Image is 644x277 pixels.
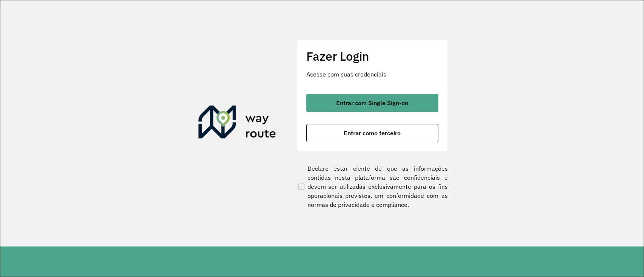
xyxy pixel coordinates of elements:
[336,100,408,106] span: Entrar com Single Sign-on
[198,106,276,142] img: Roteirizador AmbevTech
[306,49,438,63] h2: Fazer Login
[306,70,438,79] p: Acesse com suas credenciais
[306,124,438,142] button: button
[297,164,448,209] label: Declaro estar ciente de que as informações contidas nesta plataforma são confidenciais e devem se...
[306,94,438,112] button: button
[344,130,401,136] span: Entrar como terceiro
